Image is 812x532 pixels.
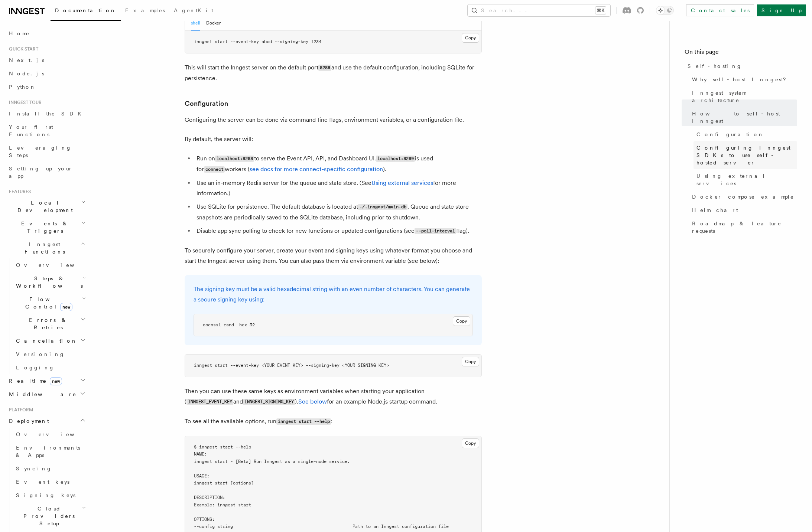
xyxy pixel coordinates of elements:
[203,322,255,327] span: openssl rand -hex 32
[415,228,456,234] code: --poll-interval
[194,495,225,500] span: DESCRIPTION:
[9,57,44,63] span: Next.js
[16,466,52,471] span: Syncing
[194,202,482,223] li: Use SQLite for persistence. The default database is located at . Queue and state store snapshots ...
[692,206,738,214] span: Helm chart
[6,238,87,258] button: Inngest Functions
[194,502,251,507] span: Example: inngest start
[298,398,327,405] a: See below
[689,190,797,203] a: Docker compose example
[6,388,87,401] button: Middleware
[6,53,87,67] a: Next.js
[656,6,674,15] button: Toggle dark mode
[468,4,610,16] button: Search...⌘K
[6,46,38,52] span: Quick start
[16,492,75,498] span: Signing keys
[462,438,479,448] button: Copy
[692,110,797,125] span: How to self-host Inngest
[194,524,449,529] span: --config string Path to an Inngest configuration file
[9,124,53,137] span: Your first Functions
[685,59,797,73] a: Self-hosting
[194,178,482,199] li: Use an in-memory Redis server for the queue and state store. (See for more information.)
[194,451,207,457] span: NAME:
[13,441,87,462] a: Environments & Apps
[13,505,82,527] span: Cloud Providers Setup
[9,71,44,76] span: Node.js
[60,303,72,311] span: new
[686,4,754,16] a: Contact sales
[696,131,764,138] span: Configuration
[689,86,797,107] a: Inngest system architecture
[6,67,87,80] a: Node.js
[276,418,331,425] code: inngest start --help
[13,475,87,489] a: Event keys
[376,156,415,162] code: localhost:8289
[51,2,121,21] a: Documentation
[185,386,482,407] p: Then you can use these same keys as environment variables when starting your application ( and )....
[689,73,797,86] a: Why self-host Inngest?
[186,399,233,405] code: INNGEST_EVENT_KEY
[757,4,806,16] a: Sign Up
[318,65,331,71] code: 8288
[13,361,87,374] a: Logging
[13,462,87,475] a: Syncing
[204,166,225,173] code: connect
[215,156,254,162] code: localhost:8288
[194,459,350,464] span: inngest start - [Beta] Run Inngest as a single-node service.
[6,217,87,238] button: Events & Triggers
[6,241,80,255] span: Inngest Functions
[595,7,606,14] kbd: ⌘K
[13,489,87,502] a: Signing keys
[6,258,87,374] div: Inngest Functions
[6,27,87,40] a: Home
[371,179,433,186] a: Using external services
[13,428,87,441] a: Overview
[194,480,254,486] span: inngest start [options]
[6,391,77,398] span: Middleware
[453,316,470,326] button: Copy
[16,351,65,357] span: Versioning
[6,417,49,425] span: Deployment
[696,144,797,166] span: Configuring Inngest SDKs to use self-hosted server
[194,226,482,236] li: Disable app sync polling to check for new functions or updated configurations (see flag).
[6,189,31,195] span: Features
[13,316,81,331] span: Errors & Retries
[462,33,479,43] button: Copy
[250,166,383,173] a: see docs for more connect-specific configuration
[692,89,797,104] span: Inngest system architecture
[685,48,797,59] h4: On this page
[9,111,86,117] span: Install the SDK
[13,502,87,530] button: Cloud Providers Setup
[9,166,73,179] span: Setting up your app
[692,76,791,83] span: Why self-host Inngest?
[694,169,797,190] a: Using external services
[6,107,87,120] a: Install the SDK
[696,172,797,187] span: Using external services
[16,445,80,458] span: Environments & Apps
[6,199,81,214] span: Local Development
[194,284,473,305] p: The signing key must be a valid hexadecimal string with an even number of characters. You can gen...
[243,399,295,405] code: INNGEST_SIGNING_KEY
[6,374,87,388] button: Realtimenew
[185,134,482,144] p: By default, the server will:
[50,377,62,385] span: new
[6,120,87,141] a: Your first Functions
[13,337,77,345] span: Cancellation
[16,262,92,268] span: Overview
[121,2,169,20] a: Examples
[9,30,30,37] span: Home
[16,431,92,437] span: Overview
[6,141,87,162] a: Leveraging Steps
[125,7,165,13] span: Examples
[13,275,83,290] span: Steps & Workflows
[194,39,321,44] span: inngest start --event-key abcd --signing-key 1234
[692,220,797,235] span: Roadmap & feature requests
[169,2,218,20] a: AgentKit
[6,220,81,235] span: Events & Triggers
[191,16,200,31] button: shell
[194,517,215,522] span: OPTIONS:
[194,363,389,368] span: inngest start --event-key <YOUR_EVENT_KEY> --signing-key <YOUR_SIGNING_KEY>
[6,162,87,183] a: Setting up your app
[13,347,87,361] a: Versioning
[185,245,482,266] p: To securely configure your server, create your event and signing keys using whatever format you c...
